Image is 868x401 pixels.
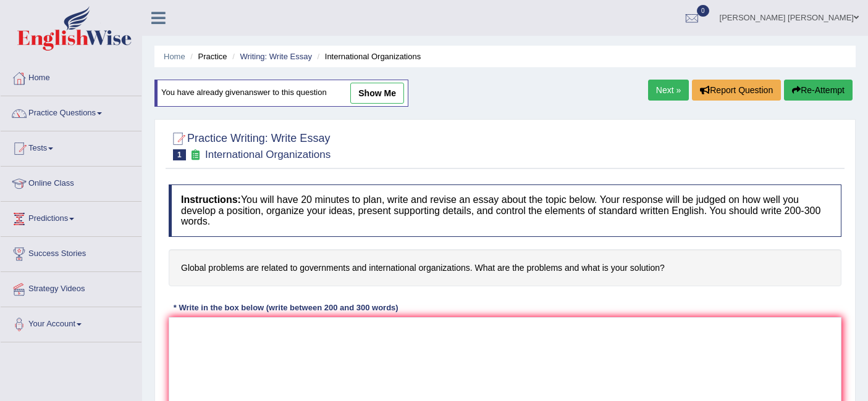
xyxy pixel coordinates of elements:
[240,52,312,61] a: Writing: Write Essay
[1,272,141,303] a: Strategy Videos
[697,5,709,17] span: 0
[692,80,781,101] button: Report Question
[1,307,141,338] a: Your Account
[169,130,331,160] h2: Practice Writing: Write Essay
[181,194,241,205] b: Instructions:
[350,83,404,104] a: show me
[1,202,141,233] a: Predictions
[1,131,141,162] a: Tests
[187,51,227,62] li: Practice
[784,80,853,101] button: Re-Attempt
[189,149,202,161] small: Exam occurring question
[1,167,141,197] a: Online Class
[648,80,689,101] a: Next »
[169,184,841,237] h4: You will have 20 minutes to plan, write and revise an essay about the topic below. Your response ...
[205,149,331,160] small: International Organizations
[1,61,141,92] a: Home
[1,237,141,268] a: Success Stories
[314,51,421,62] li: International Organizations
[169,249,841,287] h4: Global problems are related to governments and international organizations. What are the problems...
[164,52,185,61] a: Home
[173,149,186,160] span: 1
[169,302,403,313] div: * Write in the box below (write between 200 and 300 words)
[154,80,408,107] div: You have already given answer to this question
[1,96,141,127] a: Practice Questions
